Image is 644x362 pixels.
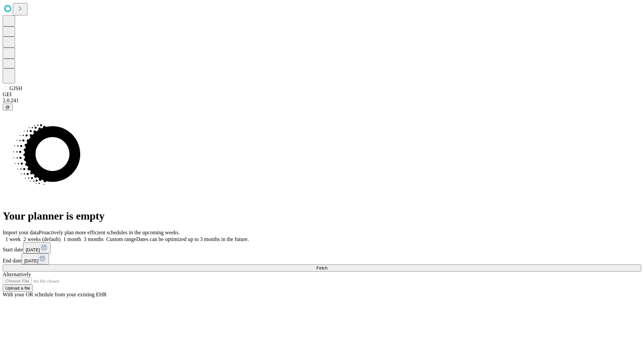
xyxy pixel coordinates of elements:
span: 1 week [5,236,21,242]
div: 2.0.241 [3,98,641,104]
button: [DATE] [21,253,49,264]
span: 2 weeks (default) [23,236,61,242]
span: Proactively plan more efficient schedules in the upcoming weeks. [39,230,180,235]
span: Dates can be optimized up to 3 months in the future. [136,236,249,242]
span: GJSH [9,85,22,91]
div: GEI [3,92,641,98]
span: Fetch [316,265,327,270]
div: Start date [3,242,641,253]
button: @ [3,104,13,111]
span: Import your data [3,230,39,235]
span: 1 month [63,236,81,242]
span: Alternatively [3,271,31,277]
button: [DATE] [23,242,51,253]
button: Fetch [3,264,641,271]
span: [DATE] [26,247,40,252]
span: Custom range [106,236,136,242]
button: Upload a file [3,285,33,292]
h1: Your planner is empty [3,210,641,222]
span: [DATE] [24,258,38,263]
span: With your OR schedule from your existing EHR [3,292,107,297]
span: 3 months [84,236,104,242]
div: End date [3,253,641,264]
span: @ [5,105,10,110]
